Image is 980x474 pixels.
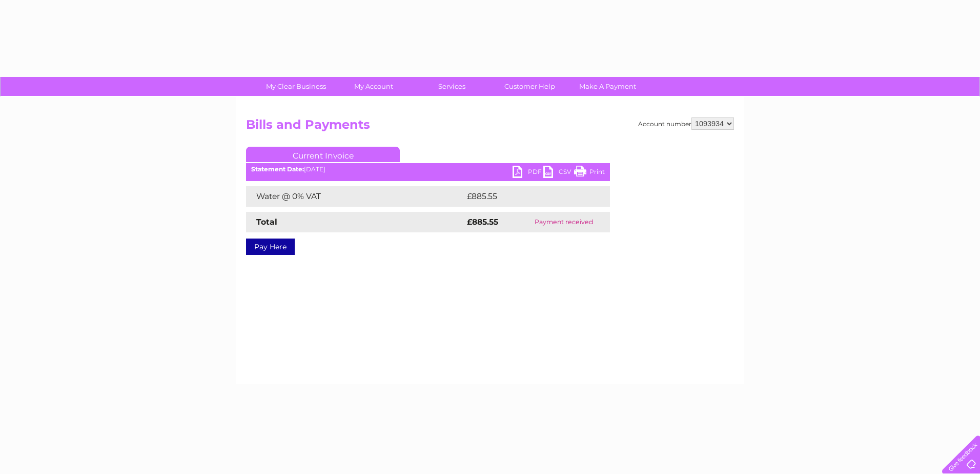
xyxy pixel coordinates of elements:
td: Payment received [517,212,610,232]
a: Customer Help [487,77,572,96]
a: Pay Here [246,239,295,255]
a: Make A Payment [565,77,650,96]
div: Account number [638,117,734,130]
h2: Bills and Payments [246,117,734,137]
a: PDF [513,166,543,181]
a: CSV [543,166,574,181]
td: Water @ 0% VAT [246,186,464,207]
div: [DATE] [246,166,610,173]
a: Print [574,166,605,181]
a: My Account [332,77,416,96]
b: Statement Date: [251,165,304,173]
a: My Clear Business [254,77,338,96]
a: Services [410,77,494,96]
td: £885.55 [464,186,591,207]
strong: Total [256,217,277,227]
a: Current Invoice [246,147,400,162]
strong: £885.55 [467,217,498,227]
